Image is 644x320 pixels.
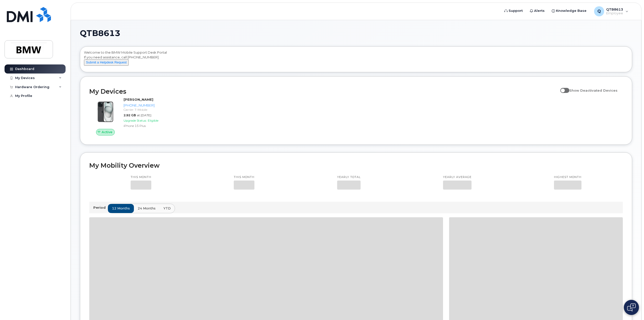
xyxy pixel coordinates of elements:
p: Yearly average [443,175,472,179]
div: [PHONE_NUMBER] [124,103,216,108]
a: Submit a Helpdesk Request [84,60,129,64]
input: Show Deactivated Devices [560,86,564,90]
img: iPhone_15_Black.png [93,100,118,124]
strong: [PERSON_NAME] [124,97,153,101]
span: Show Deactivated Devices [569,88,618,92]
a: Active[PERSON_NAME][PHONE_NUMBER]Carrier: T-Mobile2.92 GBat [DATE]Upgrade Status:EligibleiPhone 1... [89,97,218,135]
span: Active [102,130,112,134]
div: Carrier: T-Mobile [124,108,216,112]
span: QTB8613 [80,29,120,37]
span: 24 months [138,206,156,211]
div: Welcome to the BMW Mobile Support Desk Portal If you need assistance, call [PHONE_NUMBER]. [84,50,628,70]
h2: My Mobility Overview [89,162,623,169]
h2: My Devices [89,88,558,95]
p: Period [93,205,108,210]
div: iPhone 15 Plus [124,124,216,128]
span: Upgrade Status: [124,119,147,122]
span: Eligible [148,119,158,122]
button: Submit a Helpdesk Request [84,59,129,66]
span: 2.92 GB [124,113,136,117]
span: YTD [163,206,171,211]
img: Open chat [627,303,636,311]
span: at [DATE] [137,113,151,117]
p: This month [131,175,151,179]
p: Highest month [554,175,581,179]
p: This month [234,175,254,179]
p: Yearly total [337,175,361,179]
